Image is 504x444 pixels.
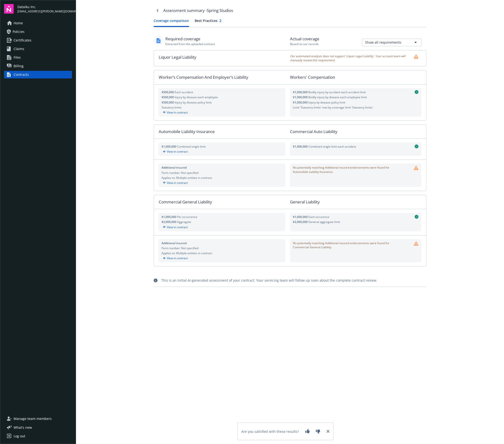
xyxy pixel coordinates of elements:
[17,4,72,14] button: Dataiku Inc.[EMAIL_ADDRESS][PERSON_NAME][DOMAIN_NAME]
[14,62,24,70] span: Billing
[293,145,308,149] span: $1,000,000
[290,36,319,42] div: Actual coverage
[165,42,215,46] div: Extracted from the uploaded contract
[4,415,72,423] a: Manage team members
[4,62,72,70] a: Billing
[308,145,356,149] span: Combined single limit each accident
[154,50,290,66] div: Liquor Legal Liability
[163,7,233,14] div: Assessment summary - Spring Studios
[308,100,345,104] span: Injury by disease policy limit
[14,432,25,440] div: Log out
[162,181,282,185] div: View in contract
[175,100,212,104] span: Injury by disease policy limit
[154,7,161,14] a: Navigate back
[241,429,299,434] div: Are you satisfied with these results?
[308,220,340,224] span: General aggregate limit
[4,45,72,53] a: Claims
[165,36,215,42] div: Required coverage
[161,278,377,283] div: This is an initial AI-generated assessment of your contract. Your servicing team will follow up s...
[14,45,24,53] span: Claims
[4,19,72,27] a: Home
[4,4,14,14] img: navigator-logo.svg
[4,71,72,78] a: Contracts
[162,251,282,255] div: Applies to: Multiple entities in contract
[4,54,72,61] a: Files
[177,220,191,224] span: Aggregate
[162,100,175,104] span: $500,000
[162,105,182,109] span: Statutory limits
[175,95,218,99] span: Injury by disease each employee
[162,150,282,154] div: View in contract
[162,225,282,229] div: View in contract
[293,215,308,219] span: $1,000,000
[175,90,193,94] span: Each accident
[290,42,319,46] div: Based on our records
[154,195,290,209] div: Commercial General Liability
[162,145,177,149] span: $1,000,000
[162,256,282,260] div: View in contract
[162,241,282,245] div: Additional insured
[290,70,426,84] div: Workers' Compensation
[4,36,72,44] a: Certificates
[290,125,426,139] div: Commercial Auto Liability
[14,425,32,430] span: What ' s new
[195,18,222,23] div: Best Practices
[308,90,366,94] span: Bodily injury by accident each accident limit
[162,110,282,115] div: View in contract
[293,165,401,174] span: No potentially matching Additional insured endorsements were found for Automobile Liability Insur...
[219,18,221,23] div: 2
[154,125,290,139] div: Automobile Liability Insurance
[162,90,175,94] span: $500,000
[293,220,308,224] span: $2,000,000
[14,19,23,27] span: Home
[162,95,175,99] span: $500,000
[162,165,282,170] div: Additional insured
[293,105,374,109] span: Limit 'Statutory limits' met by coverage limit 'Statutory limits'.
[14,71,29,78] div: Contracts
[162,220,177,224] span: $2,000,000
[290,54,412,62] span: Our automated analysis does not support 'Liquor Legal Liability'. Your account team will manually...
[308,215,329,219] span: Each occurence
[154,70,290,84] div: Worker’s Compensation And Employer’s Liability
[14,54,21,61] span: Files
[308,95,367,99] span: Bodily injury by disease each employee limit
[4,425,40,430] button: What's new
[162,215,177,219] span: $1,000,000
[154,18,189,27] button: Coverage comparison
[14,36,31,44] span: Certificates
[177,215,197,219] span: Per occurrence
[4,28,72,36] a: Policies
[14,415,52,423] span: Manage team members
[177,145,206,149] span: Combined single limit
[293,100,308,104] span: $1,000,000
[293,241,401,249] span: No potentially matching Additional insured endorsements were found for Commercial General Liability.
[13,28,25,36] span: Policies
[162,246,282,250] div: Form number: Not specified
[293,95,308,99] span: $1,000,000
[293,90,308,94] span: $1,000,000
[162,176,282,180] div: Applies to: Multiple entities in contract
[162,171,282,175] div: Form number: Not specified
[17,4,72,9] span: Dataiku Inc.
[17,9,72,14] span: [EMAIL_ADDRESS][PERSON_NAME][DOMAIN_NAME]
[290,195,426,209] div: General Liability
